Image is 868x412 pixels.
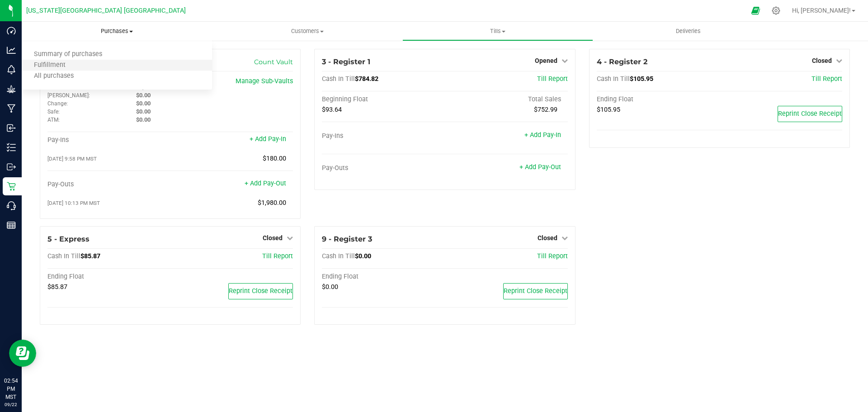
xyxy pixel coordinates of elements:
[524,131,561,139] a: + Add Pay-In
[7,143,16,152] inline-svg: Inventory
[811,75,842,83] a: Till Report
[7,201,16,210] inline-svg: Call Center
[503,283,568,299] button: Reprint Close Receipt
[47,109,60,115] span: Safe:
[597,57,647,66] span: 4 - Register 2
[229,287,292,295] span: Reprint Close Receipt
[26,7,186,14] span: [US_STATE][GEOGRAPHIC_DATA] [GEOGRAPHIC_DATA]
[47,180,170,189] div: Pay-Outs
[22,72,86,80] span: All purchases
[7,162,16,171] inline-svg: Outbound
[535,57,557,64] span: Opened
[22,27,212,35] span: Purchases
[22,51,114,58] span: Summary of purchases
[322,75,355,83] span: Cash In Till
[322,252,355,260] span: Cash In Till
[263,234,283,242] span: Closed
[355,252,371,260] span: $0.00
[47,100,68,107] span: Change:
[322,95,445,104] div: Beginning Float
[80,252,100,260] span: $85.87
[4,401,18,408] p: 09/22
[9,340,36,367] iframe: Resource center
[263,155,286,162] span: $180.00
[22,22,212,41] a: Purchases Summary of purchases Fulfillment All purchases
[47,200,100,206] span: [DATE] 10:13 PM MST
[4,377,18,401] p: 02:54 PM MST
[402,22,593,41] a: Tills
[7,65,16,74] inline-svg: Monitoring
[47,235,90,243] span: 5 - Express
[212,27,402,35] span: Customers
[7,221,16,230] inline-svg: Reports
[792,7,851,14] span: Hi, [PERSON_NAME]!
[22,62,78,69] span: Fulfillment
[250,135,286,143] a: + Add Pay-In
[504,287,567,295] span: Reprint Close Receipt
[537,75,568,83] a: Till Report
[597,106,620,114] span: $105.95
[770,6,782,15] div: Manage settings
[812,57,832,64] span: Closed
[322,132,445,140] div: Pay-Ins
[136,92,151,99] span: $0.00
[537,252,568,260] a: Till Report
[538,234,557,242] span: Closed
[136,116,151,123] span: $0.00
[47,92,90,99] span: [PERSON_NAME]:
[7,182,16,191] inline-svg: Retail
[47,252,80,260] span: Cash In Till
[519,163,561,171] a: + Add Pay-Out
[322,235,372,243] span: 9 - Register 3
[322,273,445,281] div: Ending Float
[322,106,342,114] span: $93.64
[212,22,402,41] a: Customers
[7,104,16,113] inline-svg: Manufacturing
[236,77,293,85] a: Manage Sub-Vaults
[445,95,568,104] div: Total Sales
[778,110,842,118] span: Reprint Close Receipt
[258,199,286,207] span: $1,980.00
[322,57,370,66] span: 3 - Register 1
[245,180,286,187] a: + Add Pay-Out
[7,46,16,55] inline-svg: Analytics
[47,136,170,144] div: Pay-Ins
[47,273,170,281] div: Ending Float
[593,22,783,41] a: Deliveries
[47,117,60,123] span: ATM:
[403,27,592,35] span: Tills
[254,58,293,66] a: Count Vault
[597,75,630,83] span: Cash In Till
[322,283,338,291] span: $0.00
[7,123,16,133] inline-svg: Inbound
[136,108,151,115] span: $0.00
[630,75,653,83] span: $105.95
[745,2,766,19] span: Open Ecommerce Menu
[778,106,842,122] button: Reprint Close Receipt
[7,85,16,94] inline-svg: Grow
[664,27,713,35] span: Deliveries
[7,26,16,35] inline-svg: Dashboard
[597,95,720,104] div: Ending Float
[228,283,293,299] button: Reprint Close Receipt
[534,106,557,114] span: $752.99
[322,164,445,172] div: Pay-Outs
[262,252,293,260] a: Till Report
[136,100,151,107] span: $0.00
[355,75,378,83] span: $784.82
[47,156,97,162] span: [DATE] 9:58 PM MST
[47,283,67,291] span: $85.87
